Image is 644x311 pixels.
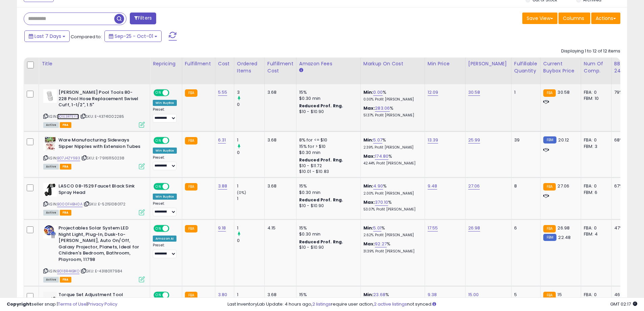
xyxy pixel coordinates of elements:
[60,277,71,283] span: FBA
[299,183,355,189] div: 15%
[375,241,387,247] a: 92.27
[299,225,355,231] div: 15%
[299,231,355,237] div: $0.30 min
[80,268,122,274] span: | SKU: E-43180117984
[558,234,571,241] span: 22.48
[468,89,480,96] a: 30.58
[584,190,606,196] div: FBM: 6
[71,34,102,40] span: Compared to:
[153,100,177,106] div: Win BuyBox
[60,210,71,216] span: FBA
[557,89,570,95] span: 30.58
[218,137,226,143] a: 6.31
[363,183,420,196] div: %
[557,225,570,231] span: 26.98
[43,137,145,169] div: ASIN:
[428,183,437,190] a: 9.48
[363,113,420,118] p: 51.37% Profit [PERSON_NAME]
[363,249,420,254] p: 31.39% Profit [PERSON_NAME]
[543,60,578,74] div: Current Buybox Price
[228,301,637,308] div: Last InventoryLab Update: 4 hours ago, require user action, not synced.
[363,241,420,253] div: %
[584,89,606,95] div: FBA: 0
[168,184,179,190] span: OFF
[43,89,145,127] div: ASIN:
[153,194,177,200] div: Win BuyBox
[42,60,147,67] div: Title
[57,155,80,161] a: B07J4ZY9B3
[168,90,179,96] span: OFF
[299,103,343,109] b: Reduced Prof. Rng.
[237,102,264,108] div: 0
[84,201,125,207] span: | SKU: E-52151080172
[154,226,163,231] span: ON
[24,30,70,42] button: Last 7 Days
[514,60,538,74] div: Fulfillable Quantity
[43,137,57,151] img: 51YjTNf+MZL._SL40_.jpg
[153,236,176,242] div: Amazon AI
[363,161,420,166] p: 42.44% Profit [PERSON_NAME]
[185,183,197,191] small: FBA
[237,137,264,143] div: 1
[363,137,420,150] div: %
[299,190,355,196] div: $0.30 min
[557,183,569,189] span: 27.06
[60,122,71,128] span: FBA
[237,150,264,156] div: 0
[468,183,480,190] a: 27.06
[168,138,179,143] span: OFF
[7,301,117,308] div: seller snap | |
[468,137,480,143] a: 25.99
[514,89,535,95] div: 1
[363,137,374,143] b: Min:
[7,301,31,307] strong: Copyright
[428,137,438,143] a: 13.39
[115,33,153,40] span: Sep-25 - Oct-01
[468,225,480,231] a: 26.98
[363,89,420,102] div: %
[60,164,71,170] span: FBA
[237,183,264,189] div: 1
[584,95,606,102] div: FBM: 10
[57,201,82,207] a: B000FHBH0A
[558,137,569,143] span: 20.12
[218,183,228,190] a: 3.88
[514,183,535,189] div: 8
[237,60,262,74] div: Ordered Items
[299,150,355,156] div: $0.30 min
[130,13,156,24] button: Filters
[543,89,556,97] small: FBA
[558,13,590,24] button: Columns
[312,301,331,307] a: 2 listings
[373,183,383,190] a: 4.90
[299,157,343,163] b: Reduced Prof. Rng.
[218,225,226,231] a: 9.18
[584,143,606,150] div: FBM: 3
[237,238,264,244] div: 0
[185,89,197,97] small: FBA
[363,199,420,212] div: %
[58,301,87,307] a: Terms of Use
[614,60,639,74] div: BB Share 24h.
[363,199,375,205] b: Max:
[373,89,383,96] a: 0.00
[563,15,584,22] span: Columns
[363,105,420,118] div: %
[185,137,197,145] small: FBA
[375,199,388,206] a: 370.10
[584,60,609,74] div: Num of Comp.
[153,243,177,258] div: Preset:
[363,241,375,247] b: Max:
[58,225,141,264] b: Projectables Solar System LED Night Light, Plug-In, Dusk-to-[PERSON_NAME], Auto On/Off, Galaxy Pr...
[363,89,374,95] b: Min:
[43,183,57,197] img: 41wNxXYyyBL._SL40_.jpg
[360,58,425,84] th: The percentage added to the cost of goods (COGS) that forms the calculator for Min & Max prices.
[299,245,355,250] div: $10 - $10.90
[153,201,177,217] div: Preset:
[154,138,163,143] span: ON
[267,183,291,189] div: 3.68
[153,155,177,171] div: Preset:
[299,67,303,73] small: Amazon Fees.
[299,203,355,209] div: $10 - $10.90
[363,97,420,102] p: 0.00% Profit [PERSON_NAME]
